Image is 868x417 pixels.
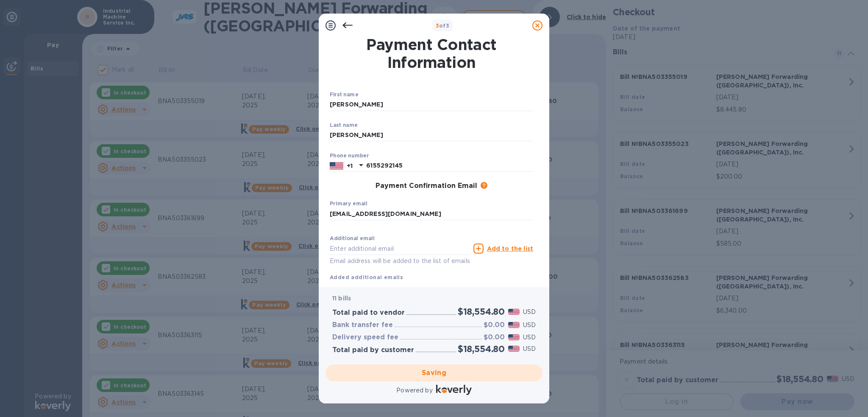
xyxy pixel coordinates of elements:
img: USD [508,322,520,328]
img: USD [508,309,520,315]
img: US [330,161,343,171]
label: Last name [330,123,358,128]
h3: $0.00 [484,321,505,329]
h3: Total paid by customer [332,346,414,354]
p: Powered by [396,386,432,395]
b: of 3 [436,22,450,29]
p: USD [523,344,536,353]
p: USD [523,333,536,342]
h2: $18,554.80 [458,306,505,317]
img: USD [508,334,520,340]
u: Add to the list [487,245,533,252]
h3: Delivery speed fee [332,333,398,341]
h2: $18,554.80 [458,344,505,354]
h3: Bank transfer fee [332,321,393,329]
h3: Total paid to vendor [332,309,405,317]
label: First name [330,92,358,98]
p: +1 [347,162,353,170]
img: Logo [436,385,472,395]
input: Enter your first name [330,98,533,111]
b: Added additional emails [330,274,403,280]
h3: Payment Confirmation Email [376,182,477,190]
b: 11 bills [332,295,351,302]
input: Enter your last name [330,129,533,142]
input: Enter your primary email [330,207,533,220]
p: USD [523,321,536,330]
input: Enter your phone number [366,160,533,172]
span: 3 [436,22,439,29]
label: Primary email [330,202,367,207]
p: Email address will be added to the list of emails [330,256,470,266]
label: Phone number [330,153,369,158]
p: USD [523,308,536,316]
h1: Payment Contact Information [330,36,533,71]
h3: $0.00 [484,333,505,341]
img: USD [508,346,520,352]
label: Additional email [330,236,375,241]
input: Enter additional email [330,242,470,255]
